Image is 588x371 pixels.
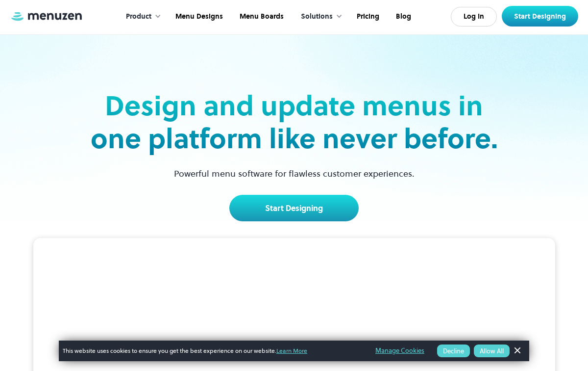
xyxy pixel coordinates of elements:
a: Blog [387,1,418,32]
div: Product [116,1,166,32]
a: Start Designing [502,6,578,26]
div: Solutions [291,1,347,32]
h2: Design and update menus in one platform like never before. [87,89,501,155]
a: Log In [451,7,497,26]
a: Learn More [276,346,307,355]
a: Menu Boards [230,1,291,32]
a: Pricing [347,1,387,32]
a: Menu Designs [166,1,230,32]
a: Start Designing [229,195,359,221]
a: Manage Cookies [375,345,424,356]
div: Product [126,11,151,22]
button: Allow All [474,344,510,357]
div: Solutions [301,11,333,22]
button: Decline [437,344,470,357]
span: This website uses cookies to ensure you get the best experience on our website. [63,346,362,355]
a: Dismiss Banner [510,344,524,358]
p: Powerful menu software for flawless customer experiences. [162,167,427,180]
